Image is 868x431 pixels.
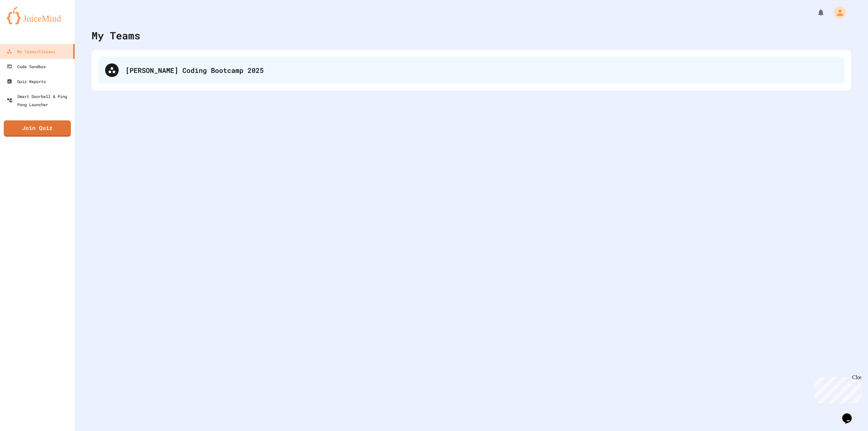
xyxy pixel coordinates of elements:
[812,374,861,403] iframe: chat widget
[3,3,47,43] div: Chat with us now!Close
[804,7,827,18] div: My Notifications
[98,57,844,84] div: [PERSON_NAME] Coding Bootcamp 2025
[7,62,46,71] div: Code Sandbox
[92,28,140,43] div: My Teams
[7,7,68,24] img: logo-orange.svg
[840,404,861,424] iframe: chat widget
[4,120,71,137] a: Join Quiz
[827,5,848,20] div: My Account
[7,92,72,109] div: Smart Doorbell & Ping Pong Launcher
[7,47,55,56] div: My Teams/Classes
[125,65,837,75] div: [PERSON_NAME] Coding Bootcamp 2025
[7,77,46,85] div: Quiz Reports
